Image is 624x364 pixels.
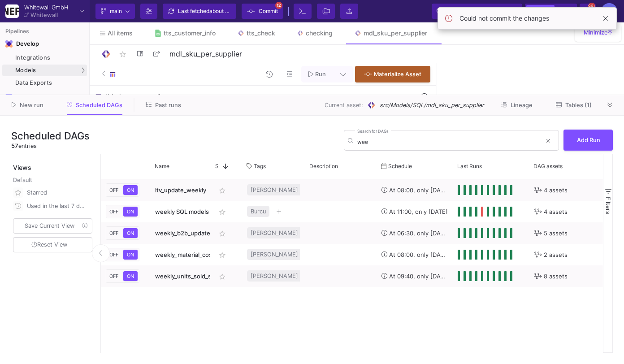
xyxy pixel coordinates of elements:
[155,163,169,169] span: Name
[251,265,298,286] span: [PERSON_NAME]
[123,228,138,238] button: ON
[446,4,491,18] span: Search for all files
[237,30,245,37] img: Tab icon
[155,273,219,280] span: weekly_units_sold_scm
[251,222,298,243] span: [PERSON_NAME]
[125,273,136,279] span: ON
[325,101,363,109] span: Current asset:
[544,266,568,287] span: 8 assets
[154,30,162,37] img: Tab icon
[5,4,19,18] img: YZ4Yr8zUCx6JYM5gIgaTIQYeTXdcwQjnYC8iZtTV.png
[510,6,514,17] span: k
[155,186,206,194] span: ltv_update_weekly
[297,30,304,37] img: Tab icon
[217,207,228,217] mat-icon: star_border
[2,52,87,64] a: Integrations
[15,67,36,74] span: Models
[526,5,555,17] button: Low code
[511,102,533,108] span: Lineage
[125,230,136,236] span: ON
[217,185,228,196] mat-icon: star_border
[15,79,85,87] div: Data Exports
[56,98,134,112] button: Scheduled DAGs
[577,137,600,143] span: Add Run
[432,4,522,19] button: Search for all files⌘k
[215,163,218,169] span: Star
[11,186,94,199] button: Starred
[108,207,120,217] button: OFF
[108,250,120,260] button: OFF
[108,228,120,238] button: OFF
[544,201,568,222] span: 4 assets
[565,102,592,108] span: Tables (1)
[563,130,613,151] button: Add Run
[27,199,87,213] div: Used in the last 7 days
[13,237,92,253] button: Reset View
[100,48,112,60] img: Logo
[381,266,448,287] div: At 09:40, only [DATE]
[2,37,87,51] mat-expansion-panel-header: Navigation iconDevelop
[381,223,448,244] div: At 06:30, only [DATE]
[108,271,120,281] button: OFF
[217,228,228,239] mat-icon: star_border
[95,4,135,19] button: main
[163,4,236,19] button: Last fetchedabout 3 hours ago
[601,3,617,19] div: IBE
[76,102,122,108] span: Scheduled DAGs
[123,185,138,195] button: ON
[13,218,92,234] button: Save Current View
[588,3,595,10] span: 99+
[30,12,58,18] div: Whitewall
[11,142,90,150] div: entries
[155,208,209,215] span: weekly SQL models
[123,250,138,260] button: ON
[545,98,602,112] button: Tables (1)
[108,30,133,37] span: All items
[178,4,232,18] div: Last fetched
[108,208,120,215] span: OFF
[459,15,549,22] span: Could not commit the changes
[544,244,568,265] span: 2 assets
[15,54,85,61] div: Integrations
[95,93,166,100] div: tbl_sku_per_supplier
[108,185,120,195] button: OFF
[457,163,482,169] span: Last Runs
[109,71,116,78] img: SQL-Model type child icon
[108,230,120,236] span: OFF
[11,130,90,142] h3: Scheduled DAGs
[367,100,376,110] img: SQL Model
[364,30,427,37] div: mdl_sku_per_supplier
[2,91,87,105] a: Navigation iconLineage
[242,4,283,19] button: Commit
[388,163,412,169] span: Schedule
[95,93,102,100] img: SQL-Model type child icon
[5,40,13,48] img: Navigation icon
[117,49,128,60] mat-icon: star_border
[251,201,266,222] span: Burcu
[123,271,138,281] button: ON
[381,180,448,201] div: At 08:00, only [DATE]
[11,154,96,172] div: Views
[533,163,563,169] span: DAG assets
[31,241,67,248] span: Reset View
[355,66,430,82] button: Materialize Asset
[605,197,612,214] span: Filters
[309,163,338,169] span: Description
[108,251,120,258] span: OFF
[13,176,94,186] div: Default
[11,199,94,213] button: Used in the last 7 days
[490,98,543,112] button: Lineage
[16,40,30,48] div: Develop
[251,244,298,265] span: [PERSON_NAME]
[110,4,122,18] span: main
[155,251,217,258] span: weekly_material_costs
[217,271,228,282] mat-icon: star_border
[155,230,210,237] span: weekly_b2b_update
[251,179,298,200] span: [PERSON_NAME]
[254,163,266,169] span: Tags
[125,208,136,215] span: ON
[217,250,228,260] mat-icon: star_border
[374,71,421,78] span: Materialize Asset
[25,222,74,229] span: Save Current View
[544,180,568,201] span: 4 assets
